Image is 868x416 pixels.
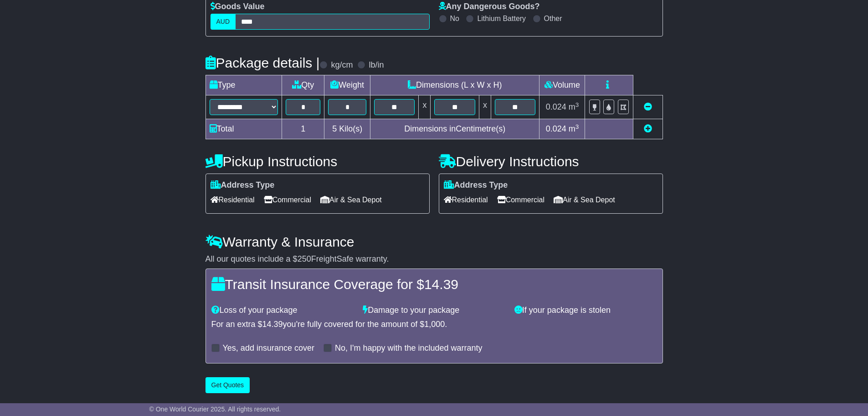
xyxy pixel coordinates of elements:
span: Air & Sea Depot [320,193,382,207]
span: 5 [332,124,337,133]
label: Address Type [444,180,508,190]
span: m [569,124,579,133]
label: Address Type [211,180,275,190]
a: Remove this item [644,102,652,111]
div: Loss of your package [207,305,359,316]
span: 250 [298,254,311,263]
sup: 3 [575,123,579,130]
span: © One World Courier 2025. All rights reserved. [149,405,281,413]
label: Yes, add insurance cover [223,343,314,353]
span: 0.024 [546,102,566,111]
label: AUD [211,14,236,30]
label: Goods Value [211,2,265,12]
h4: Transit Insurance Coverage for $ [211,277,657,292]
td: 1 [282,119,324,139]
div: All our quotes include a $ FreightSafe warranty. [205,254,663,264]
div: If your package is stolen [510,305,662,316]
label: Any Dangerous Goods? [439,2,540,12]
label: Lithium Battery [477,14,526,23]
td: x [419,95,431,119]
td: x [479,95,491,119]
label: No [450,14,459,23]
div: For an extra $ you're fully covered for the amount of $ . [211,320,657,330]
h4: Warranty & Insurance [205,234,663,249]
td: Weight [324,75,370,95]
span: Commercial [264,193,311,207]
span: 14.39 [424,277,458,292]
h4: Delivery Instructions [439,154,663,169]
span: 14.39 [262,320,283,329]
span: Air & Sea Depot [554,193,615,207]
td: Qty [282,75,324,95]
td: Dimensions (L x W x H) [370,75,539,95]
td: Total [205,119,282,139]
sup: 3 [575,101,579,108]
td: Dimensions in Centimetre(s) [370,119,539,139]
h4: Pickup Instructions [205,154,430,169]
span: Residential [444,193,488,207]
td: Volume [539,75,585,95]
label: No, I'm happy with the included warranty [335,343,483,353]
button: Get Quotes [205,377,250,393]
span: m [569,102,579,111]
label: lb/in [369,60,384,70]
span: Commercial [497,193,544,207]
a: Add new item [644,124,652,133]
label: kg/cm [331,60,353,70]
label: Other [544,14,562,23]
td: Type [205,75,282,95]
span: 1,000 [424,320,445,329]
td: Kilo(s) [324,119,370,139]
span: Residential [211,193,255,207]
h4: Package details | [205,55,320,70]
div: Damage to your package [358,305,510,316]
span: 0.024 [546,124,566,133]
